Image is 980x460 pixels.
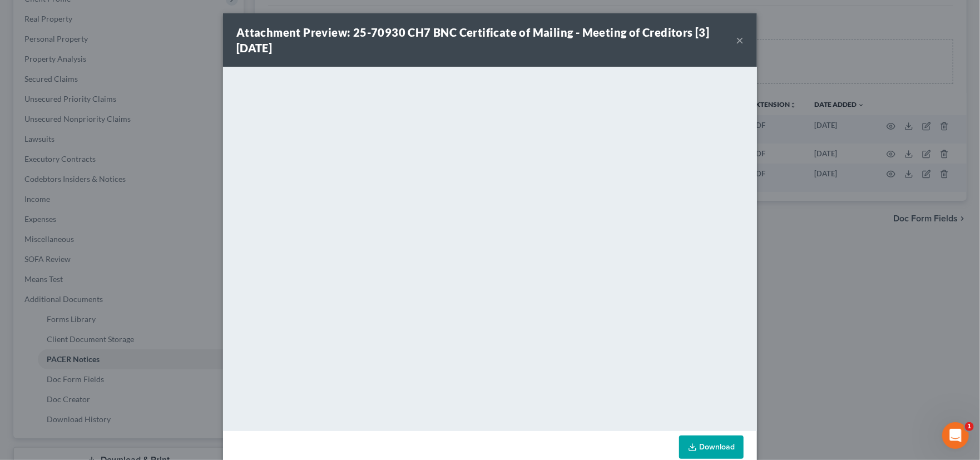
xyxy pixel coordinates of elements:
[965,422,974,431] span: 1
[236,26,709,55] strong: Attachment Preview: 25-70930 CH7 BNC Certificate of Mailing - Meeting of Creditors [3] [DATE]
[223,67,757,428] iframe: <object ng-attr-data='[URL][DOMAIN_NAME]' type='application/pdf' width='100%' height='650px'></ob...
[942,422,969,449] iframe: Intercom live chat
[736,33,744,47] button: ×
[679,436,744,459] a: Download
